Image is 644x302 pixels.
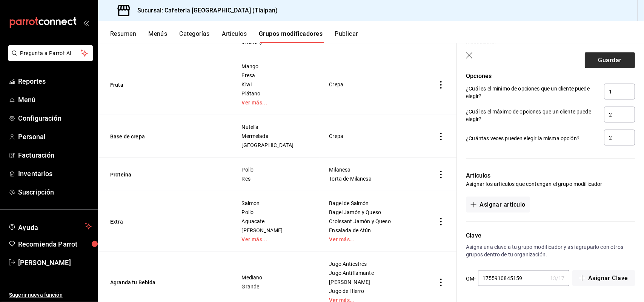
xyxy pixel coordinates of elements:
span: Kiwi [241,82,310,87]
span: Mediano [241,275,310,280]
span: Fresa [241,73,310,78]
button: Extra [110,218,201,225]
span: Res [241,176,310,181]
span: Bagel Jamón y Queso [329,210,416,215]
span: Grande [241,284,310,289]
span: [PERSON_NAME] [329,279,416,285]
span: Crepa [329,82,416,87]
a: Ver más... [329,237,416,242]
span: Chantilly [241,39,310,44]
p: Opciones [466,72,635,81]
button: Proteina [110,171,201,178]
div: GM- [466,270,476,287]
button: Pregunta a Parrot AI [8,45,93,61]
span: Recomienda Parrot [18,239,92,249]
p: Asignar los artículos que contengan el grupo modificador [466,180,635,188]
span: Pollo [241,210,310,215]
span: Nutella [241,124,310,130]
span: Mango [241,64,310,69]
p: ¿Cuántas veces pueden elegir la misma opción? [466,135,598,142]
span: Facturación [18,150,92,160]
button: actions [437,218,445,225]
a: Ver más... [241,237,310,242]
p: Clave [466,231,635,240]
span: Configuración [18,113,92,123]
button: Grupos modificadores [259,30,323,43]
button: Agranda tu Bebida [110,279,201,286]
span: Torta de Milanesa [329,176,416,181]
button: Resumen [110,30,136,43]
span: Bagel de Salmón [329,201,416,206]
span: Crepa [329,133,416,139]
button: Guardar [585,52,635,68]
span: Milanesa [329,167,416,172]
button: Asignar Clave [572,270,635,286]
span: [PERSON_NAME] [241,228,310,233]
span: Aguacate [241,219,310,224]
span: Inventarios [18,169,92,179]
button: Categorías [180,30,210,43]
span: [PERSON_NAME] [18,258,92,268]
button: Artículos [222,30,247,43]
span: Jugo Antiestrés [329,261,416,267]
a: Ver más... [241,100,310,105]
span: Ayuda [18,222,82,231]
span: Jugo Antiflamante [329,270,416,276]
button: Publicar [335,30,358,43]
span: Mermelada [241,133,310,139]
button: Fruta [110,81,201,89]
p: ¿Cuál es el máximo de opciones que un cliente puede elegir? [466,108,598,123]
span: Reportes [18,76,92,86]
a: Pregunta a Parrot AI [5,55,93,63]
span: Plátano [241,91,310,96]
button: actions [437,81,445,89]
span: Salmon [241,201,310,206]
div: 13 / 17 [550,274,565,282]
span: Sugerir nueva función [9,291,92,299]
span: Personal [18,132,92,142]
span: Pregunta a Parrot AI [20,49,81,57]
span: Croissant Jamón y Queso [329,219,416,224]
button: Base de crepa [110,133,201,140]
button: actions [437,133,445,140]
button: actions [437,171,445,178]
p: Artículos [466,171,635,180]
span: [GEOGRAPHIC_DATA] [241,143,310,148]
span: Ensalada de Atún [329,228,416,233]
span: Menú [18,95,92,105]
h3: Sucursal: Cafeteria [GEOGRAPHIC_DATA] (Tlalpan) [131,6,278,15]
button: open_drawer_menu [83,20,89,26]
span: Pollo [241,167,310,172]
p: ¿Cuál es el mínimo de opciones que un cliente puede elegir? [466,85,598,100]
button: actions [437,279,445,286]
button: Asignar artículo [466,197,530,213]
span: Suscripción [18,187,92,197]
span: Jugo de Hierro [329,288,416,294]
div: navigation tabs [110,30,644,43]
button: Menús [148,30,167,43]
p: Asigna una clave a tu grupo modificador y así agruparlo con otros grupos dentro de tu organización. [466,243,635,258]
